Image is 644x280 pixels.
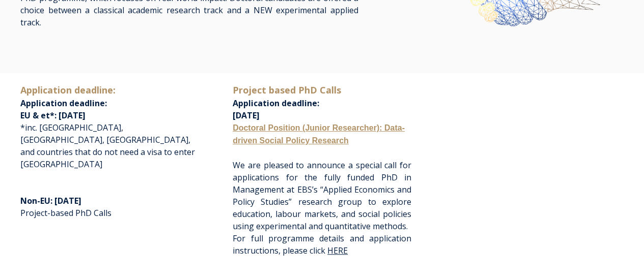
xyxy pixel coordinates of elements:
[20,110,86,121] span: EU & et*: [DATE]
[327,245,348,256] a: HERE
[233,160,411,232] span: We are pleased to announce a special call for applications for the fully funded PhD in Management...
[233,233,411,256] span: For full programme details and application instructions, please click
[233,123,405,145] a: Doctoral Position (Junior Researcher): Data-driven Social Policy Research
[233,85,341,109] span: Application deadline:
[233,110,260,121] span: [DATE]
[20,84,116,96] span: Application deadline:
[20,182,199,231] p: Project-based PhD Calls
[233,84,341,96] span: Project based PhD Calls
[20,83,199,170] p: *inc. [GEOGRAPHIC_DATA], [GEOGRAPHIC_DATA], [GEOGRAPHIC_DATA], and countries that do not need a v...
[20,195,81,206] span: Non-EU: [DATE]
[20,98,107,109] span: Application deadline:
